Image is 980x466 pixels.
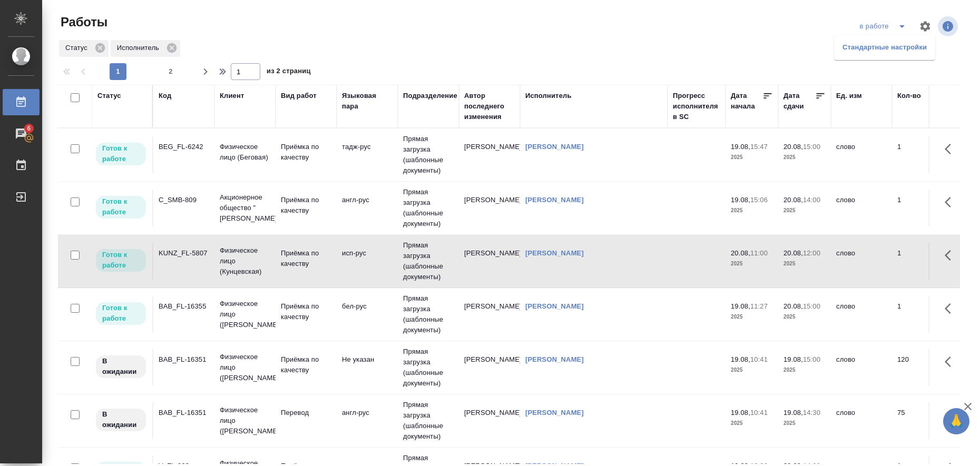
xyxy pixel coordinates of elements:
a: [PERSON_NAME] [525,143,584,151]
p: Физическое лицо ([PERSON_NAME]) [220,405,270,437]
td: слово [831,243,892,280]
td: 1 [892,296,945,333]
p: 15:00 [803,302,820,310]
button: Здесь прячутся важные кнопки [938,136,964,162]
a: [PERSON_NAME] [525,196,584,204]
p: В ожидании [102,356,140,377]
td: слово [831,402,892,439]
p: 2025 [731,418,773,429]
span: 2 [162,66,179,77]
span: Посмотреть информацию [938,16,960,36]
div: Дата сдачи [783,91,815,112]
button: Здесь прячутся важные кнопки [938,349,964,374]
p: 19.08, [783,355,803,363]
div: Исполнитель может приступить к работе [95,142,147,166]
p: 2025 [783,205,826,216]
div: BAB_FL-16351 [159,354,209,365]
p: Готов к работе [102,250,140,271]
p: 2025 [731,312,773,322]
p: 10:41 [750,355,768,363]
a: [PERSON_NAME] [525,355,584,363]
p: 20.08, [783,196,803,204]
div: Исполнитель назначен, приступать к работе пока рано [95,408,147,432]
div: BEG_FL-6242 [159,142,209,152]
div: BAB_FL-16351 [159,408,209,418]
div: Исполнитель может приступить к работе [95,301,147,326]
p: 20.08, [783,302,803,310]
div: Прогресс исполнителя в SC [673,91,720,122]
p: Приёмка по качеству [281,301,331,322]
span: 6 [21,123,37,134]
td: [PERSON_NAME] [459,243,520,280]
p: 19.08, [731,409,750,417]
td: Не указан [337,349,398,386]
span: 🙏 [947,410,965,432]
p: 15:06 [750,196,768,204]
p: 14:30 [803,409,820,417]
td: англ-рус [337,402,398,439]
button: Здесь прячутся важные кнопки [938,296,964,321]
p: Приёмка по качеству [281,354,331,375]
p: Физическое лицо ([PERSON_NAME]) [220,299,270,330]
p: 11:00 [750,249,768,257]
p: 11:27 [750,302,768,310]
span: Работы [58,14,107,31]
td: Прямая загрузка (шаблонные документы) [398,288,459,341]
p: Готов к работе [102,303,140,324]
td: Прямая загрузка (шаблонные документы) [398,341,459,394]
div: C_SMB-809 [159,195,209,205]
div: Исполнитель может приступить к работе [95,195,147,220]
p: Готов к работе [102,196,140,217]
td: слово [831,190,892,226]
div: Автор последнего изменения [464,91,515,122]
div: BAB_FL-16355 [159,301,209,312]
p: 15:47 [750,143,768,151]
p: 14:00 [803,196,820,204]
div: split button [857,18,913,35]
p: 2025 [731,259,773,269]
p: Приёмка по качеству [281,195,331,216]
div: Исполнитель назначен, приступать к работе пока рано [95,354,147,379]
td: тадж-рус [337,136,398,173]
td: англ-рус [337,190,398,226]
td: 1 [892,136,945,173]
div: Дата начала [731,91,762,112]
td: 1 [892,190,945,226]
a: [PERSON_NAME] [525,249,584,257]
div: Кол-во [897,91,921,101]
p: 2025 [731,152,773,163]
p: 19.08, [783,409,803,417]
div: KUNZ_FL-5807 [159,248,209,259]
a: [PERSON_NAME] [525,409,584,417]
p: Физическое лицо (Беговая) [220,142,270,163]
p: 19.08, [731,302,750,310]
td: Прямая загрузка (шаблонные документы) [398,182,459,234]
td: [PERSON_NAME] [459,190,520,226]
p: 20.08, [731,249,750,257]
p: 10:41 [750,409,768,417]
p: 2025 [731,205,773,216]
p: 2025 [731,365,773,375]
div: Исполнитель [525,91,572,101]
td: [PERSON_NAME] [459,402,520,439]
p: Перевод [281,408,331,418]
div: Подразделение [403,91,457,101]
p: 19.08, [731,143,750,151]
a: 6 [3,121,40,147]
div: Ед. изм [836,91,862,101]
td: 120 [892,349,945,386]
div: Языковая пара [342,91,393,112]
p: Исполнитель [117,43,163,53]
div: Исполнитель [111,40,180,57]
p: 2025 [783,365,826,375]
p: Физическое лицо ([PERSON_NAME]) [220,352,270,383]
div: Вид работ [281,91,317,101]
td: [PERSON_NAME] [459,349,520,386]
td: Прямая загрузка (шаблонные документы) [398,128,459,181]
p: Приёмка по качеству [281,142,331,163]
p: 19.08, [731,355,750,363]
p: 20.08, [783,143,803,151]
p: В ожидании [102,409,140,430]
button: Здесь прячутся важные кнопки [938,190,964,215]
td: слово [831,296,892,333]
